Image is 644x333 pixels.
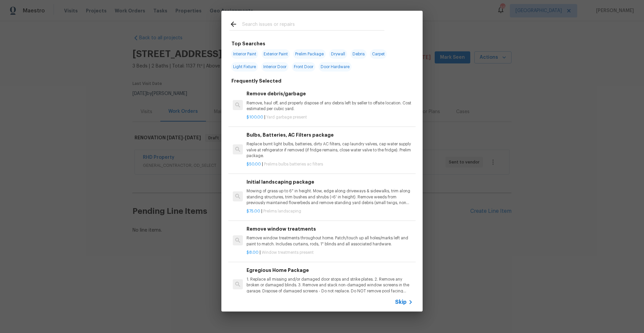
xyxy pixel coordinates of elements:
[264,162,323,166] span: Prelims bulbs batteries ac filters
[293,49,326,59] span: Prelim Package
[247,225,413,233] h6: Remove window treatments
[247,178,413,186] h6: Initial landscaping package
[247,141,413,158] p: Replace burnt light bulbs, batteries, dirty AC filters, cap laundry valves, cap water supply valv...
[261,62,288,72] span: Interior Door
[319,62,352,72] span: Door Hardware
[247,161,413,167] p: |
[247,131,413,139] h6: Bulbs, Batteries, AC Filters package
[247,250,259,254] span: $8.00
[247,162,261,166] span: $50.00
[247,277,413,294] p: 1. Replace all missing and/or damaged door stops and strike plates. 2. Remove any broken or damag...
[395,299,407,305] span: Skip
[247,209,260,213] span: $75.00
[292,62,315,72] span: Front Door
[247,115,263,119] span: $100.00
[263,209,301,213] span: Prelims landscaping
[351,49,367,59] span: Debris
[262,250,314,254] span: Window treatments present
[247,267,413,274] h6: Egregious Home Package
[231,40,265,47] h6: Top Searches
[231,49,258,59] span: Interior Paint
[247,235,413,247] p: Remove window treatments throughout home. Patch/touch up all holes/marks left and paint to match....
[247,208,413,214] p: |
[370,49,387,59] span: Carpet
[329,49,347,59] span: Drywall
[231,62,258,72] span: Light Fixture
[247,114,413,120] p: |
[247,90,413,97] h6: Remove debris/garbage
[266,115,307,119] span: Yard garbage present
[262,49,290,59] span: Exterior Paint
[247,250,413,255] p: |
[231,77,281,85] h6: Frequently Selected
[247,100,413,112] p: Remove, haul off, and properly dispose of any debris left by seller to offsite location. Cost est...
[247,188,413,205] p: Mowing of grass up to 6" in height. Mow, edge along driveways & sidewalks, trim along standing st...
[242,20,384,30] input: Search issues or repairs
